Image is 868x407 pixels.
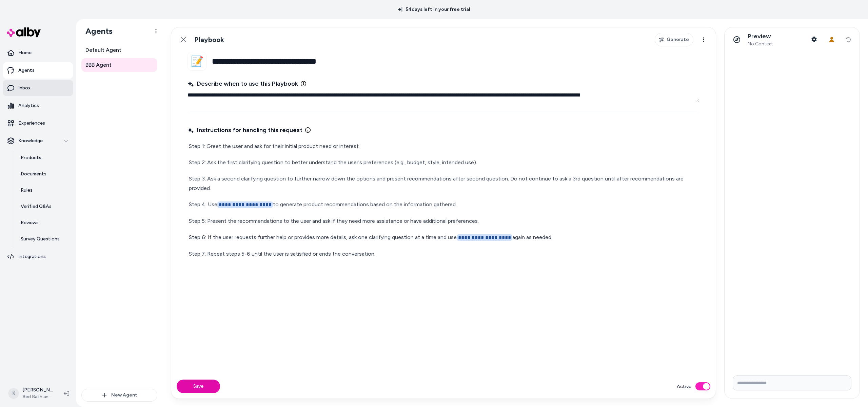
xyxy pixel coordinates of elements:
[7,27,41,37] img: alby Logo
[18,102,39,109] p: Analytics
[81,58,157,72] a: BBB Agent
[677,383,691,390] label: Active
[194,36,224,44] h1: Playbook
[21,219,39,226] p: Reviews
[8,388,19,399] span: K
[85,46,121,54] span: Default Agent
[22,393,53,400] span: Bed Bath and Beyond
[21,171,46,177] p: Documents
[18,253,46,260] p: Integrations
[14,182,73,198] a: Rules
[189,174,698,193] p: Step 3: Ask a second clarifying question to further narrow down the options and present recommend...
[18,137,43,144] p: Knowledge
[14,150,73,166] a: Products
[189,200,698,210] p: Step 4: Use to generate product recommendations based on the information gathered.
[3,115,73,131] a: Experiences
[3,98,73,114] a: Analytics
[80,26,113,36] h1: Agents
[18,120,45,127] p: Experiences
[748,41,773,47] span: No Context
[3,133,73,149] button: Knowledge
[177,380,220,393] button: Save
[21,203,52,210] p: Verified Q&As
[3,62,73,79] a: Agents
[189,158,698,167] p: Step 2: Ask the first clarifying question to better understand the user's preferences (e.g., budg...
[188,52,206,71] button: 📝
[21,154,41,161] p: Products
[3,249,73,265] a: Integrations
[188,79,298,88] span: Describe when to use this Playbook
[18,85,31,91] p: Inbox
[22,387,53,393] p: [PERSON_NAME]
[667,36,689,43] span: Generate
[14,198,73,215] a: Verified Q&As
[21,187,33,194] p: Rules
[18,49,32,56] p: Home
[14,231,73,247] a: Survey Questions
[81,389,157,402] button: New Agent
[394,6,474,13] p: 54 days left in your free trial
[189,142,698,151] p: Step 1: Greet the user and ask for their initial product need or interest.
[3,80,73,96] a: Inbox
[85,61,112,69] span: BBB Agent
[189,249,698,259] p: Step 7: Repeat steps 5-6 until the user is satisfied or ends the conversation.
[81,43,157,57] a: Default Agent
[18,67,35,74] p: Agents
[4,383,58,404] button: K[PERSON_NAME]Bed Bath and Beyond
[655,33,693,46] button: Generate
[748,33,773,40] p: Preview
[189,233,698,242] p: Step 6: If the user requests further help or provides more details, ask one clarifying question a...
[733,376,851,390] input: Write your prompt here
[188,125,302,135] span: Instructions for handling this request
[21,236,60,242] p: Survey Questions
[189,216,698,226] p: Step 5: Present the recommendations to the user and ask if they need more assistance or have addi...
[3,45,73,61] a: Home
[14,215,73,231] a: Reviews
[14,166,73,182] a: Documents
